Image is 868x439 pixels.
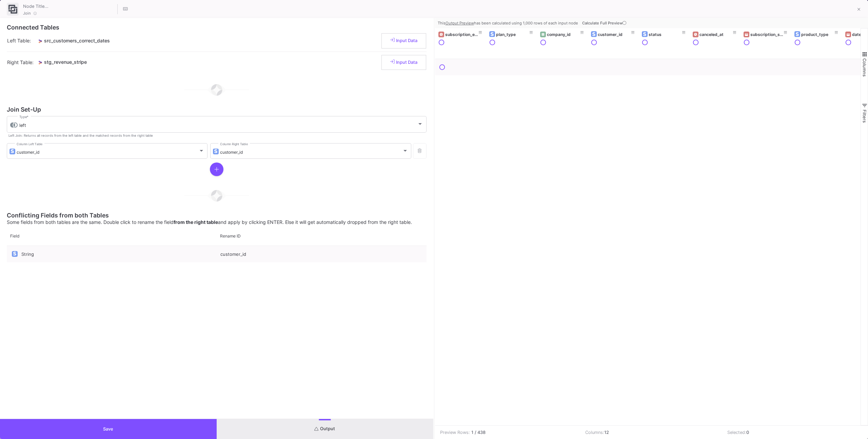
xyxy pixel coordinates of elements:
div: Connected Tables [7,25,427,30]
span: Field [10,233,19,238]
td: Right Table: [7,52,37,73]
span: Columns [862,58,867,77]
div: String [21,246,213,263]
b: 12 [604,430,609,435]
span: Save [103,426,113,432]
b: 0 [746,430,749,435]
span: Rename ID [220,233,241,238]
span: Output [314,426,335,431]
div: Join Set-Up [7,107,427,112]
u: Output Preview [446,21,474,25]
div: This has been calculated using 1,000 rows of each input node [438,20,579,26]
div: Preview Rows: [440,429,470,436]
div: company_id [547,32,580,37]
td: Selected: [722,426,864,439]
img: join-ui.svg [8,5,17,14]
p: Some fields from both tables are the same. Double click to rename the field and apply by clicking... [7,220,427,225]
button: Hotkeys List [119,2,132,16]
div: status [649,32,682,37]
input: Node Title... [21,1,116,10]
p: Left Join: Returns all records from the left table and the matched records from the right table [8,134,153,138]
span: Input Data [390,60,417,65]
button: Calculate Full Preview [581,18,629,28]
td: Left Table: [7,30,37,52]
b: from the right table [174,219,218,225]
div: customer_id [217,246,427,262]
img: left-join-icon.svg [10,122,18,128]
div: canceled_at [699,32,733,37]
button: Input Data [381,33,426,49]
button: Input Data [381,55,426,70]
span: left [19,123,26,128]
span: Input Data [390,38,417,43]
span: Calculate Full Preview [582,21,628,25]
td: Columns: [580,426,722,439]
span: customer_id [17,150,39,155]
span: src_customers_correct_dates [44,38,110,43]
b: 1 [471,429,473,436]
span: customer_id [220,150,243,155]
span: stg_revenue_stripe [44,59,87,65]
div: customer_id [598,32,631,37]
span: Filters [862,110,867,123]
div: plan_type [496,32,530,37]
span: Join [23,11,31,16]
div: product_type [801,32,835,37]
div: subscription_ends [445,32,479,37]
div: Conflicting Fields from both Tables [7,213,427,218]
div: subscription_start [750,32,784,37]
b: / 438 [475,429,486,436]
button: Output [217,419,433,439]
